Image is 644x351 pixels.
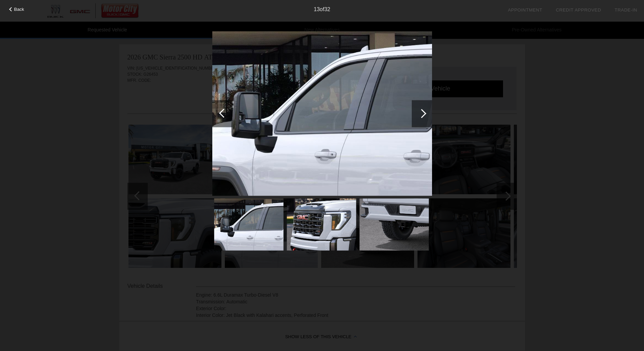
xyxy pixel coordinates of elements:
img: 1d937fdc4631db5fd525aa41e3e10645x.jpg [214,199,283,251]
img: 1d937fdc4631db5fd525aa41e3e10645x.jpg [212,31,432,196]
a: Appointment [508,7,542,12]
span: Back [14,7,24,12]
img: 2ec95b953f826547a715a0455f99350dx.jpg [359,199,429,251]
a: Credit Approved [556,7,601,12]
span: 13 [314,6,320,12]
span: 32 [324,6,330,12]
img: e29bb2f8ad3e8dd8da37ba5344db3695x.jpg [287,199,356,251]
a: Trade-In [615,7,637,12]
